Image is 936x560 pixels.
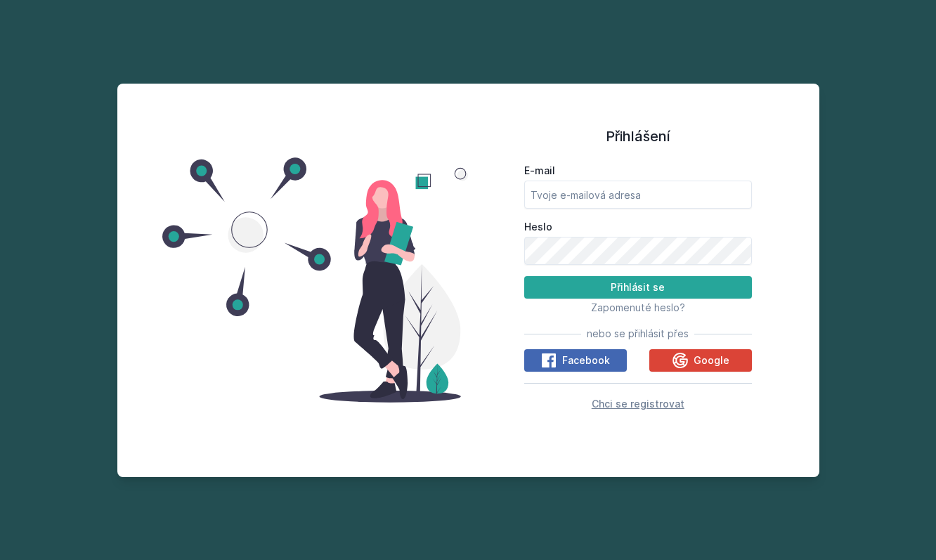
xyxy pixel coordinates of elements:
[562,353,610,367] span: Facebook
[524,349,627,372] button: Facebook
[524,126,752,147] h1: Přihlášení
[591,301,685,313] span: Zapomenuté heslo?
[694,353,729,367] span: Google
[592,395,684,412] button: Chci se registrovat
[524,164,752,178] label: E-mail
[587,327,689,341] span: nebo se přihlásit přes
[524,181,752,209] input: Tvoje e-mailová adresa
[524,220,752,234] label: Heslo
[524,276,752,299] button: Přihlásit se
[592,398,684,410] span: Chci se registrovat
[649,349,752,372] button: Google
